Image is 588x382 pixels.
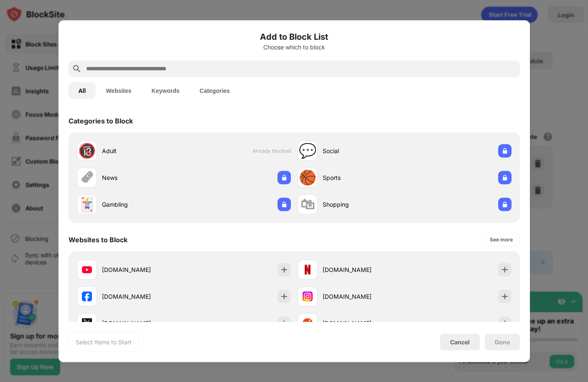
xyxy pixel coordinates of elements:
div: News [102,173,184,182]
button: Keywords [142,82,190,99]
button: Websites [96,82,141,99]
div: 🔞 [78,142,96,159]
div: 🃏 [78,196,96,213]
div: Gambling [102,200,184,209]
img: favicons [303,291,313,301]
div: Cancel [450,338,470,346]
div: 🛍 [300,196,315,213]
div: 💬 [299,142,316,159]
img: favicons [303,264,313,274]
img: favicons [82,291,92,301]
div: [DOMAIN_NAME] [102,265,184,274]
div: 🏀 [299,169,316,186]
img: search.svg [72,64,82,74]
img: favicons [82,318,92,328]
div: Choose which to block [69,44,520,50]
div: Social [323,146,405,155]
div: Adult [102,146,184,155]
div: Sports [323,173,405,182]
div: See more [490,235,513,244]
div: Categories to Block [69,116,133,125]
div: [DOMAIN_NAME] [102,319,184,328]
div: Select Items to Start [76,338,132,346]
button: All [69,82,96,99]
div: Shopping [323,200,405,209]
span: Already blocked [252,148,291,154]
div: [DOMAIN_NAME] [323,319,405,328]
div: Websites to Block [69,235,127,244]
div: Done [495,338,510,345]
div: [DOMAIN_NAME] [323,265,405,274]
img: favicons [303,318,313,328]
div: [DOMAIN_NAME] [102,292,184,301]
img: favicons [82,264,92,274]
h6: Add to Block List [69,30,520,43]
button: Categories [190,82,240,99]
div: [DOMAIN_NAME] [323,292,405,301]
div: 🗞 [80,169,94,186]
